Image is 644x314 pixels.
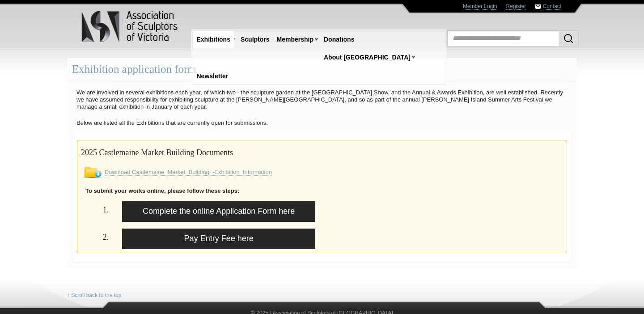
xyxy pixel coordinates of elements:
[122,201,315,222] a: Complete the online Application Form here
[72,87,572,113] p: We are involved in several exhibitions each year, of which two - the sculpture garden at the [GEO...
[81,167,103,178] img: Download File
[105,169,272,176] a: Download Castlemaine_Market_Building_-Exhibition_Information
[67,292,121,299] a: ↑ Scroll back to the top
[67,58,577,81] div: Exhibition application form
[237,31,273,48] a: Sculptors
[81,229,109,244] h2: 2.
[193,31,234,48] a: Exhibitions
[81,201,109,217] h2: 1.
[320,49,414,66] a: About [GEOGRAPHIC_DATA]
[320,31,358,48] a: Donations
[81,144,563,160] h2: 2025 Castlemaine Market Building Documents
[463,3,497,10] a: Member Login
[273,31,317,48] a: Membership
[81,9,179,44] img: logo.png
[122,229,315,249] a: Pay Entry Fee here
[85,187,239,194] strong: To submit your works online, please follow these steps:
[563,33,574,44] img: Search
[543,3,561,10] a: Contact
[193,68,232,85] a: Newsletter
[72,117,572,129] p: Below are listed all the Exhibitions that are currently open for submissions.
[535,4,541,9] img: Contact ASV
[506,3,526,10] a: Register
